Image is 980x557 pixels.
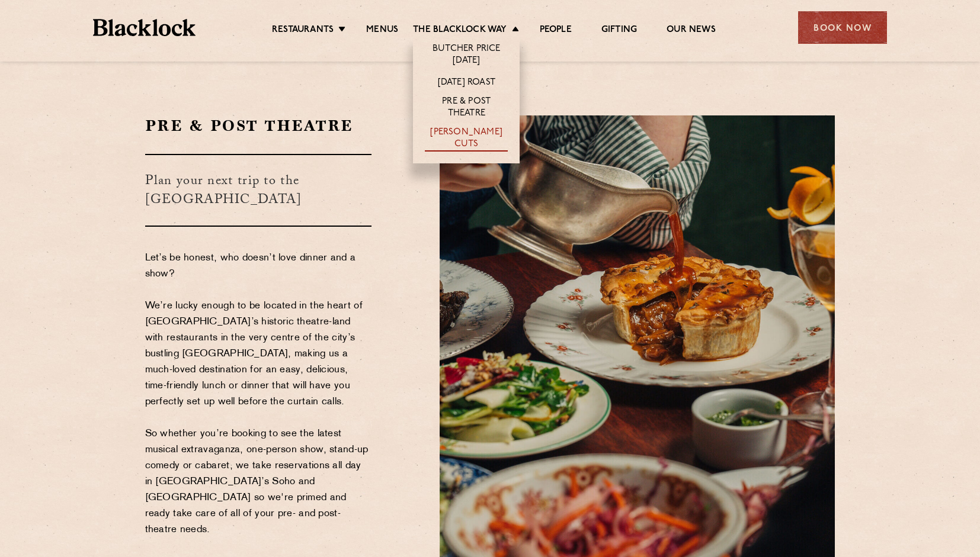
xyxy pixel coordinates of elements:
a: Butcher Price [DATE] [425,43,508,68]
a: Restaurants [272,24,334,37]
a: Our News [667,24,716,37]
h3: Plan your next trip to the [GEOGRAPHIC_DATA] [145,154,372,227]
a: [DATE] Roast [438,77,495,90]
a: [PERSON_NAME] Cuts [425,127,508,152]
p: Let’s be honest, who doesn’t love dinner and a show? We’re lucky enough to be located in the hear... [145,250,372,554]
a: Pre & Post Theatre [425,96,508,121]
img: BL_Textured_Logo-footer-cropped.svg [93,19,196,36]
a: The Blacklock Way [413,24,507,37]
a: Menus [366,24,398,37]
a: Gifting [601,24,637,37]
div: Book Now [798,11,887,44]
a: People [540,24,572,37]
h2: Pre & Post Theatre [145,115,372,136]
